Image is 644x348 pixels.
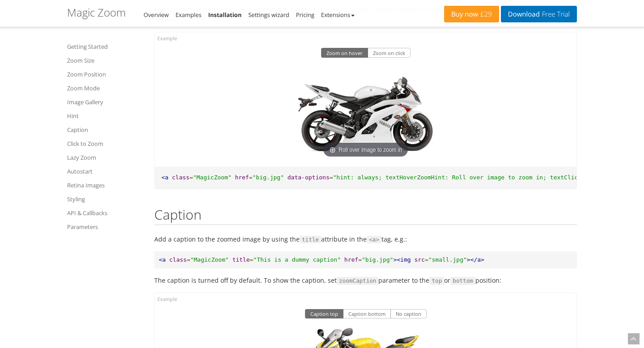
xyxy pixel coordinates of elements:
button: Zoom on hover [321,48,368,58]
span: href [235,174,249,181]
span: "MagicZoom" [193,174,231,181]
span: = [249,174,253,181]
span: "big.jpg" [253,174,284,181]
button: Zoom on click [368,48,411,58]
code: <a> [367,236,381,244]
span: = [330,174,333,181]
button: No caption [390,309,427,319]
h1: Magic Zoom [67,7,126,18]
span: data-options [288,174,330,181]
a: Styling [67,194,143,204]
span: title [232,256,250,263]
a: Extensions [321,11,355,19]
span: £29 [478,11,492,18]
a: Getting Started [67,41,143,52]
code: bottom [450,277,475,285]
span: = [190,174,193,181]
span: = [250,256,254,263]
span: "big.jpg" [362,256,393,263]
a: Click to Zoom [67,138,143,149]
span: = [358,256,362,263]
span: <a [159,256,166,263]
a: Autostart [67,166,143,177]
code: title [300,236,321,244]
span: ></a> [467,256,484,263]
a: Parameters [67,221,143,232]
span: <a [161,174,169,181]
button: Caption bottom [343,309,391,319]
a: Retina Images [67,180,143,191]
a: Overview [144,11,169,19]
a: Zoom Mode [67,83,143,93]
span: ><img [393,256,411,263]
a: Pricing [296,11,314,19]
a: API & Callbacks [67,208,143,218]
span: "This is a dummy caption" [253,256,341,263]
span: class [169,256,186,263]
p: Add a caption to the zoomed image by using the attribute in the tag, e.g.: [154,234,577,245]
a: Buy now£29 [444,6,499,22]
span: Free Trial [540,11,570,18]
a: Installation [208,11,241,19]
h2: Caption [154,207,577,225]
span: "small.jpg" [428,256,467,263]
code: top [429,277,444,285]
span: href [344,256,358,263]
a: Roll over image to zoom in [294,65,437,160]
a: Settings wizard [248,11,289,19]
span: "MagicZoom" [190,256,229,263]
span: class [172,174,189,181]
a: Examples [175,11,201,19]
span: = [187,256,191,263]
img: yzf-r6-white-1.jpg [294,65,437,160]
a: DownloadFree Trial [501,6,577,22]
span: src [414,256,424,263]
a: Caption [67,124,143,135]
p: The caption is turned off by default. To show the caption, set parameter to the or position: [154,275,577,286]
a: Lazy Zoom [67,152,143,163]
a: Image Gallery [67,97,143,107]
a: Zoom Size [67,55,143,66]
code: zoomCaption [337,277,378,285]
button: Caption top [305,309,343,319]
a: Hint [67,110,143,121]
a: Zoom Position [67,69,143,80]
span: = [425,256,428,263]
